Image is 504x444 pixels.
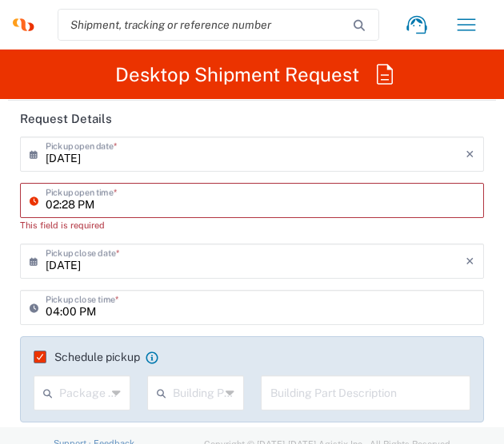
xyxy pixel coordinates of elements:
[466,141,474,167] i: ×
[466,248,474,274] i: ×
[115,63,359,85] h2: Desktop Shipment Request
[34,351,140,363] label: Schedule pickup
[20,111,112,127] h2: Request Details
[20,218,484,232] div: This field is required
[58,10,354,40] input: Shipment, tracking or reference number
